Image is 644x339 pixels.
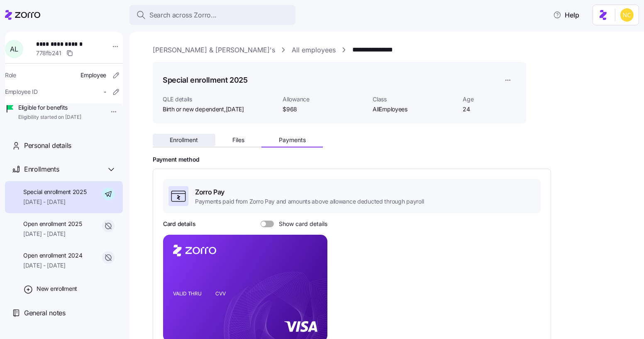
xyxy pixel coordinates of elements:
[279,137,306,143] span: Payments
[195,197,424,206] span: Payments paid from Zorro Pay and amounts above allowance deducted through payroll
[232,137,244,143] span: Files
[163,95,276,103] span: QLE details
[23,198,87,206] span: [DATE] - [DATE]
[283,105,366,113] span: $968
[283,95,366,103] span: Allowance
[23,230,82,238] span: [DATE] - [DATE]
[153,156,632,164] h2: Payment method
[226,105,244,113] span: [DATE]
[163,220,196,228] h3: Card details
[163,105,244,113] span: Birth or new dependent ,
[10,46,18,52] span: A L
[546,7,586,23] button: Help
[173,290,202,297] tspan: VALID THRU
[170,137,198,143] span: Enrollment
[37,285,77,293] span: New enrollment
[24,308,66,318] span: General notes
[23,251,82,260] span: Open enrollment 2024
[24,140,71,151] span: Personal details
[23,188,87,196] span: Special enrollment 2025
[292,45,336,55] a: All employees
[18,114,81,121] span: Eligibility started on [DATE]
[23,220,82,228] span: Open enrollment 2025
[149,10,217,20] span: Search across Zorro...
[195,187,424,197] span: Zorro Pay
[104,88,106,96] span: -
[215,290,226,297] tspan: CVV
[373,105,456,113] span: AllEmployees
[23,261,82,270] span: [DATE] - [DATE]
[5,71,16,79] span: Role
[80,71,106,79] span: Employee
[620,8,634,22] img: e03b911e832a6112bf72643c5874f8d8
[18,103,81,112] span: Eligible for benefits
[153,45,275,55] a: [PERSON_NAME] & [PERSON_NAME]'s
[129,5,295,25] button: Search across Zorro...
[36,49,61,57] span: 778fb241
[163,75,248,85] h1: Special enrollment 2025
[553,10,579,20] span: Help
[274,221,327,227] span: Show card details
[5,88,38,96] span: Employee ID
[463,95,516,103] span: Age
[463,105,516,113] span: 24
[24,164,59,174] span: Enrollments
[373,95,456,103] span: Class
